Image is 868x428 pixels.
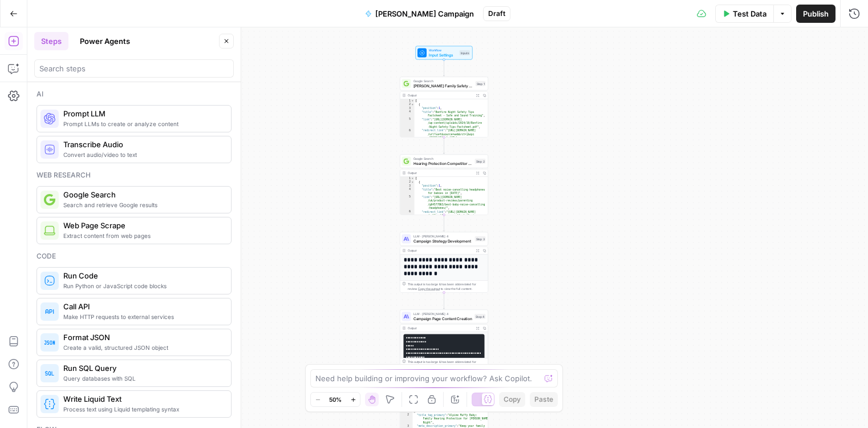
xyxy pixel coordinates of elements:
span: Prompt LLMs to create or analyze content [63,119,222,128]
g: Edge from step_1 to step_2 [443,138,445,154]
span: Run Code [63,270,222,281]
div: Step 4 [474,314,486,319]
div: Step 3 [475,236,486,241]
div: Ai [36,89,232,99]
div: 5 [400,118,415,129]
button: Publish [796,5,835,23]
div: Output [408,171,473,175]
div: Web research [36,170,232,180]
span: [PERSON_NAME] Campaign [375,8,474,19]
div: This output is too large & has been abbreviated for review. to view the full content. [408,282,486,291]
div: Output [408,248,473,253]
span: Run SQL Query [63,362,222,374]
div: 2 [400,103,415,107]
span: Campaign Strategy Development [413,238,473,244]
span: Create a valid, structured JSON object [63,343,222,352]
div: Step 2 [475,159,486,164]
span: Hearing Protection Competitor Research [413,160,473,166]
div: 6 [400,129,415,159]
input: Search steps [39,63,229,74]
div: Code [36,251,232,261]
div: 2 [400,413,413,425]
div: Output [408,93,473,98]
span: Make HTTP requests to external services [63,312,222,321]
g: Edge from start to step_1 [443,60,445,76]
span: Copy the output [418,287,440,290]
div: 5 [400,195,415,210]
button: Power Agents [73,32,137,50]
div: 1 [400,99,415,103]
span: Google Search [413,79,473,83]
span: Toggle code folding, rows 2 through 32 [411,180,415,184]
span: Google Search [413,156,473,161]
span: Transcribe Audio [63,139,222,150]
div: Google Search[PERSON_NAME] Family Safety ResearchStep 1Output[ { "position":1, "title":"Bonfire N... [400,77,488,138]
span: Process text using Liquid templating syntax [63,405,222,414]
span: Web Page Scrape [63,220,222,231]
button: Steps [34,32,68,50]
span: Draft [488,9,505,19]
span: Paste [534,394,553,405]
span: LLM · [PERSON_NAME] 4 [413,234,473,239]
span: Write Liquid Text [63,393,222,405]
span: Format JSON [63,332,222,343]
span: Prompt LLM [63,108,222,119]
button: Copy [499,392,525,407]
div: This output is too large & has been abbreviated for review. to view the full content. [408,360,486,369]
span: Workflow [429,48,457,53]
span: Publish [803,8,829,19]
g: Edge from step_2 to step_3 [443,215,445,232]
div: WorkflowInput SettingsInputs [400,46,488,60]
span: Input Settings [429,52,457,58]
div: 4 [400,110,415,118]
button: Test Data [715,5,773,23]
span: Run Python or JavaScript code blocks [63,281,222,290]
span: Extract content from web pages [63,231,222,240]
span: Google Search [63,189,222,200]
div: Output [408,326,473,330]
span: Toggle code folding, rows 1 through 200 [411,99,415,103]
div: 3 [400,107,415,111]
span: Convert audio/video to text [63,150,222,159]
div: 1 [400,177,415,181]
span: Campaign Page Content Creation [413,316,473,321]
g: Edge from step_3 to step_4 [443,293,445,309]
span: Query databases with SQL [63,374,222,383]
span: [PERSON_NAME] Family Safety Research [413,83,473,88]
span: Toggle code folding, rows 2 through 31 [411,103,415,107]
div: Google SearchHearing Protection Competitor ResearchStep 2Output[ { "position":1, "title":"Best no... [400,155,488,215]
div: Step 1 [476,81,486,86]
span: Test Data [733,8,766,19]
span: Call API [63,301,222,312]
div: 2 [400,180,415,184]
span: Copy [504,394,521,405]
button: [PERSON_NAME] Campaign [358,5,481,23]
div: 6 [400,210,415,240]
div: Inputs [460,50,470,55]
span: Search and retrieve Google results [63,200,222,209]
span: LLM · [PERSON_NAME] 4 [413,312,473,316]
span: 50% [329,395,342,404]
div: 4 [400,188,415,195]
button: Paste [530,392,558,407]
div: 3 [400,184,415,188]
span: Toggle code folding, rows 1 through 208 [411,177,415,181]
